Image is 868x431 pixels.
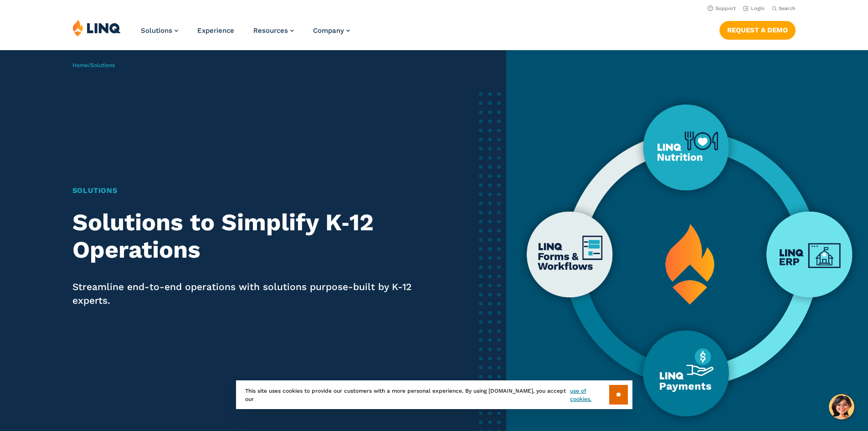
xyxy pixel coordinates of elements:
[253,26,288,35] span: Resources
[719,19,796,39] nav: Button Navigation
[570,387,609,403] a: use of cookies.
[72,280,415,307] p: Streamline end-to-end operations with solutions purpose-built by K-12 experts.
[708,5,736,11] a: Support
[253,26,294,35] a: Resources
[719,21,796,39] a: Request a Demo
[743,5,765,11] a: Login
[72,185,415,196] h1: Solutions
[313,26,350,35] a: Company
[72,62,115,68] span: /
[141,19,350,49] nav: Primary Navigation
[141,26,178,35] a: Solutions
[141,26,172,35] span: Solutions
[90,62,115,68] span: Solutions
[313,26,344,35] span: Company
[72,19,121,36] img: LINQ | K‑12 Software
[72,62,88,68] a: Home
[829,394,854,420] button: Hello, have a question? Let’s chat.
[72,209,415,264] h2: Solutions to Simplify K‑12 Operations
[236,380,632,409] div: This site uses cookies to provide our customers with a more personal experience. By using [DOMAIN...
[197,26,234,35] a: Experience
[779,5,796,11] span: Search
[772,5,796,12] button: Open Search Bar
